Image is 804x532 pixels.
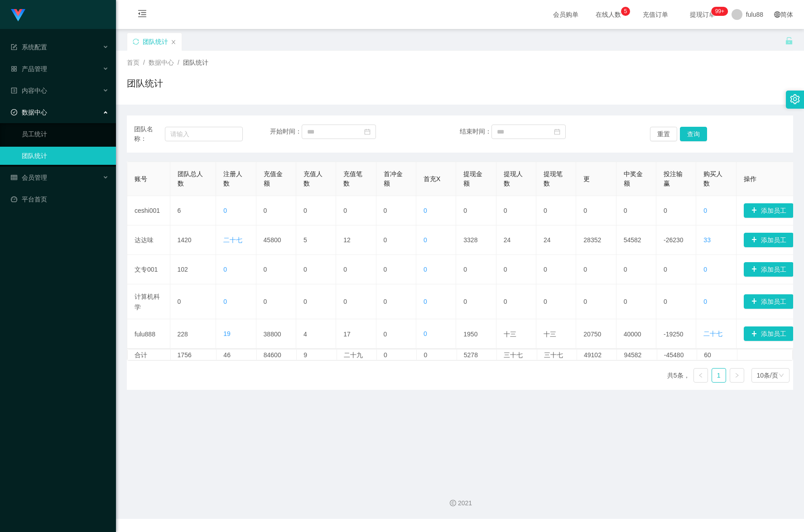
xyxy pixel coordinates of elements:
[746,11,763,18] font: fulu88
[264,170,283,187] font: 充值金额
[384,266,387,273] font: 0
[11,190,109,208] a: 图标：仪表板平台首页
[774,11,780,18] i: 图标: 全球
[624,8,627,14] font: 5
[544,266,547,273] font: 0
[757,372,778,379] font: 10条/页
[703,330,722,337] font: 二十七
[343,207,347,214] font: 0
[624,266,627,273] font: 0
[664,330,684,337] font: -19250
[178,330,188,337] font: 228
[303,351,307,359] font: 9
[223,298,227,305] font: 0
[223,351,231,359] font: 46
[134,125,153,142] font: 团队名称：
[460,128,491,135] font: 结束时间：
[680,127,707,141] button: 查询
[504,330,516,337] font: 十三
[715,8,724,14] font: 99+
[544,351,563,359] font: 三十七
[343,298,347,305] font: 0
[22,174,47,181] font: 会员管理
[264,266,267,273] font: 0
[703,207,707,214] font: 0
[223,170,242,187] font: 注册人数
[624,170,643,187] font: 中奖金额
[424,330,427,337] font: 0
[11,174,17,181] i: 图标： 表格
[264,207,267,214] font: 0
[127,78,163,88] font: 团队统计
[135,266,158,273] font: 文专001
[127,0,158,29] i: 图标: 菜单折叠
[712,368,726,383] li: 1
[22,43,47,51] font: 系统配置
[127,59,140,66] font: 首页
[303,330,307,337] font: 4
[133,38,139,45] i: 图标：同步
[504,170,523,187] font: 提现人数
[384,351,387,359] font: 0
[463,170,482,187] font: 提现金额
[624,351,641,359] font: 94582
[664,266,667,273] font: 0
[463,298,467,305] font: 0
[703,236,711,244] font: 33
[135,351,147,359] font: 合计
[424,298,427,305] font: 0
[343,236,351,244] font: 12
[463,330,477,337] font: 1950
[178,207,181,214] font: 6
[384,298,387,305] font: 0
[171,39,176,45] i: 图标： 关闭
[664,236,684,244] font: -26230
[264,236,281,244] font: 45800
[744,326,794,341] button: 图标: 加号添加员工
[384,170,403,187] font: 首冲金额
[717,372,721,379] font: 1
[424,351,427,359] font: 0
[143,59,145,66] font: /
[757,369,778,382] div: 10条/页
[624,330,641,337] font: 40000
[780,11,793,18] font: 简体
[424,266,427,273] font: 0
[178,351,192,359] font: 1756
[223,266,227,273] font: 0
[463,236,477,244] font: 3328
[744,262,794,277] button: 图标: 加号添加员工
[11,66,17,72] i: 图标: appstore-o
[303,236,307,244] font: 5
[693,368,708,383] li: 上一页
[544,170,563,187] font: 提现笔数
[303,170,323,187] font: 充值人数
[178,298,181,305] font: 0
[744,233,794,247] button: 图标: 加号添加员工
[463,207,467,214] font: 0
[343,266,347,273] font: 0
[450,500,456,506] i: 图标：版权
[583,330,601,337] font: 20750
[553,11,578,18] font: 会员购单
[178,236,192,244] font: 1420
[504,298,507,305] font: 0
[22,109,47,116] font: 数据中心
[149,59,174,66] font: 数据中心
[424,175,440,182] font: 首充X
[135,236,154,244] font: 达达味
[183,59,208,66] font: 团队统计
[143,38,168,45] font: 团队统计
[624,298,627,305] font: 0
[504,266,507,273] font: 0
[583,175,590,182] font: 更
[343,330,351,337] font: 17
[22,65,47,72] font: 产品管理
[703,266,707,273] font: 0
[624,207,627,214] font: 0
[544,298,547,305] font: 0
[544,236,551,244] font: 24
[544,207,547,214] font: 0
[643,11,668,18] font: 充值订单
[463,266,467,273] font: 0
